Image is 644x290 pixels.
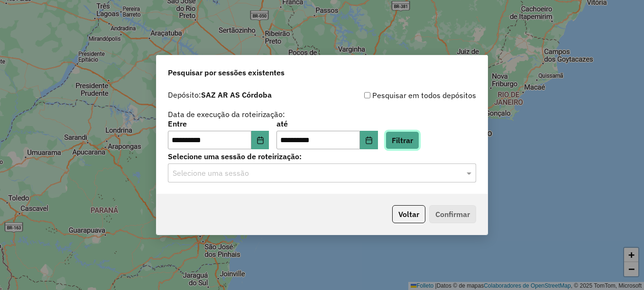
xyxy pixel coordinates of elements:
font: Pesquisar em todos depósitos [372,90,476,101]
label: Data de execução da roteirização: [168,109,285,120]
strong: SAZ AR AS Córdoba [201,90,272,100]
span: Pesquisar por sessões existentes [168,67,285,78]
label: até [276,118,377,129]
label: Selecione uma sessão de roteirização: [168,151,476,162]
label: Depósito: [168,89,272,100]
button: Voltar [392,205,425,223]
button: Filtrar [386,131,419,149]
label: Entre [168,118,269,129]
button: Elija la fecha [360,131,378,150]
button: Elija la fecha [251,131,269,150]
